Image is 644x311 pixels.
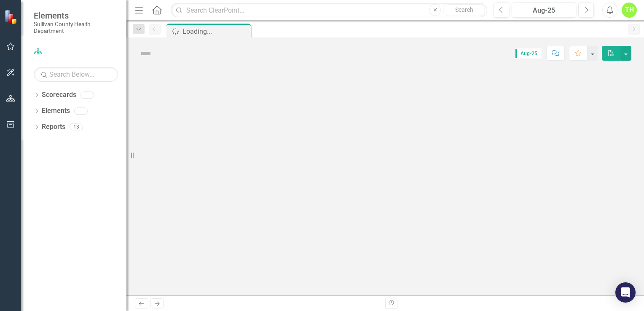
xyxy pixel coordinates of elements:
a: Elements [42,106,70,116]
span: Search [455,6,473,13]
button: TH [622,3,637,18]
div: Loading... [182,26,249,37]
small: Sullivan County Health Department [34,21,118,35]
input: Search Below... [34,67,118,82]
button: Search [443,4,485,16]
div: 13 [70,123,83,131]
a: Scorecards [42,90,76,100]
img: ClearPoint Strategy [4,9,19,24]
span: Aug-25 [515,49,541,58]
button: Aug-25 [512,3,576,18]
span: Elements [34,11,118,21]
div: Aug-25 [515,5,573,16]
img: Not Defined [139,47,153,60]
input: Search ClearPoint... [171,3,487,18]
a: Reports [42,122,65,132]
div: Open Intercom Messenger [615,282,636,303]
